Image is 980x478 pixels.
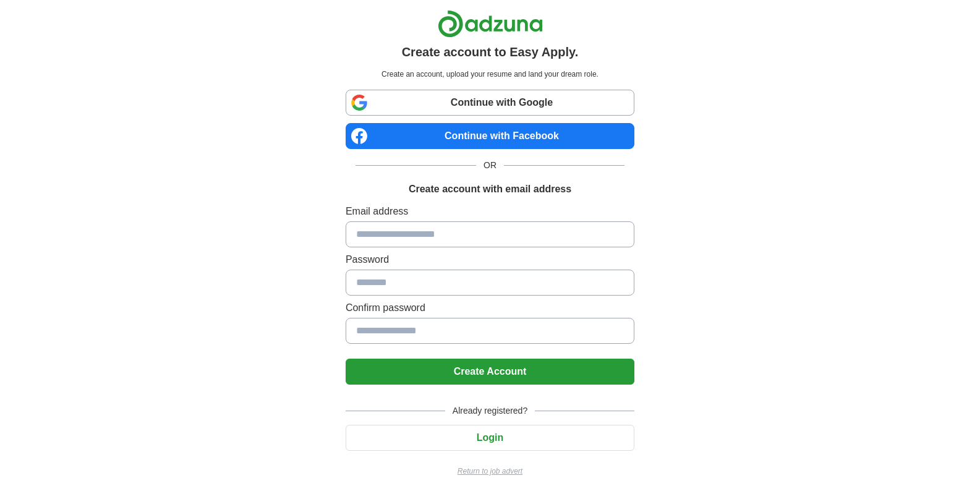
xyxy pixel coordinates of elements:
p: Create an account, upload your resume and land your dream role. [348,69,632,80]
a: Continue with Facebook [346,123,634,149]
label: Confirm password [346,301,634,315]
label: Password [346,252,634,267]
img: Adzuna logo [438,10,543,38]
span: OR [476,159,504,172]
a: Login [346,432,634,443]
label: Email address [346,204,634,219]
h1: Create account with email address [409,182,571,197]
a: Return to job advert [346,466,634,477]
h1: Create account to Easy Apply. [402,43,579,61]
button: Create Account [346,359,634,385]
button: Login [346,425,634,451]
span: Already registered? [445,404,535,417]
a: Continue with Google [346,90,634,116]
